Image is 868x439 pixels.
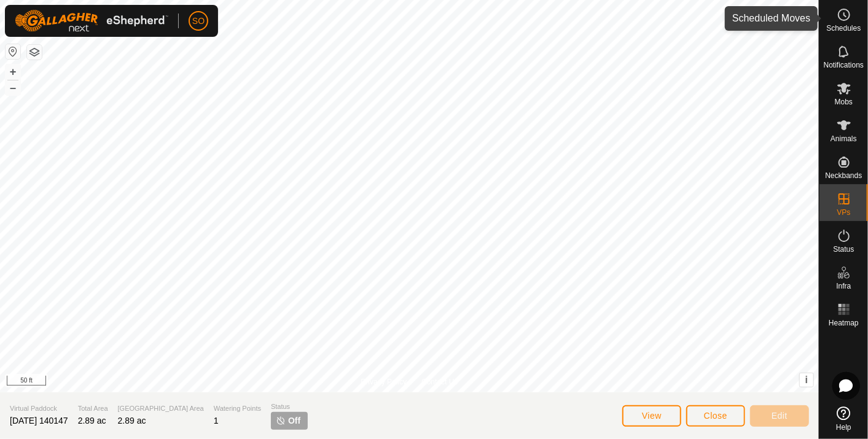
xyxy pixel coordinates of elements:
span: Total Area [78,403,108,414]
button: Map Layers [27,45,42,60]
span: Neckbands [825,172,862,179]
span: Status [271,402,308,412]
span: Edit [772,411,788,421]
span: Virtual Paddock [10,403,68,414]
span: Close [704,411,727,421]
span: VPs [837,209,850,216]
a: Contact Us [421,376,458,387]
button: i [800,373,813,387]
span: Notifications [824,61,864,69]
span: Animals [831,135,857,142]
span: Heatmap [829,319,859,327]
span: Help [836,424,851,431]
span: 1 [214,416,219,425]
span: Infra [836,282,851,290]
button: View [622,405,681,427]
button: Reset Map [6,44,20,59]
img: Gallagher Logo [15,10,168,32]
span: Schedules [826,25,861,32]
span: [GEOGRAPHIC_DATA] Area [118,403,204,414]
span: 2.89 ac [78,416,106,425]
button: – [6,80,20,95]
span: [DATE] 140147 [10,416,68,425]
span: Watering Points [214,403,261,414]
button: Edit [750,405,809,427]
a: Privacy Policy [361,376,407,387]
span: Off [288,414,300,427]
span: 2.89 ac [118,416,146,425]
img: turn-off [276,416,286,425]
button: + [6,64,20,79]
span: Mobs [835,98,853,106]
span: i [805,375,808,385]
span: SO [192,15,205,28]
button: Close [686,405,745,427]
span: Status [833,246,854,253]
a: Help [819,402,868,436]
span: View [642,411,662,421]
